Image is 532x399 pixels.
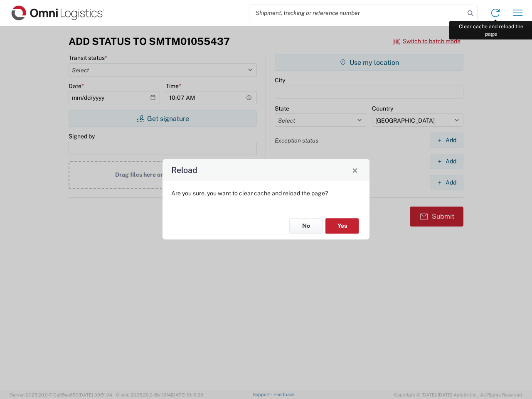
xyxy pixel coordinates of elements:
button: Yes [325,218,359,234]
h4: Reload [171,164,197,176]
input: Shipment, tracking or reference number [249,5,465,21]
p: Are you sure, you want to clear cache and reload the page? [171,190,361,197]
button: Close [349,164,361,176]
button: No [289,218,323,234]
